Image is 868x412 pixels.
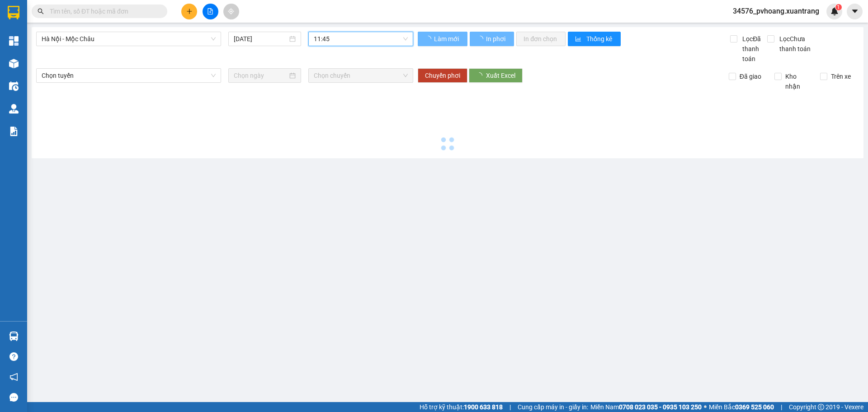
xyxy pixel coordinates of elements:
[234,34,288,44] input: 11/09/2025
[186,8,193,14] span: plus
[50,6,156,16] input: Tìm tên, số ĐT hoặc mã đơn
[228,8,234,14] span: aim
[477,36,485,42] span: loading
[420,402,503,412] span: Hỗ trợ kỹ thuật:
[9,81,19,91] img: warehouse-icon
[837,4,840,10] span: 1
[418,68,467,83] button: Chuyển phơi
[9,127,19,136] img: solution-icon
[476,72,486,79] span: loading
[709,402,774,412] span: Miền Bắc
[469,68,523,83] button: Xuất Excel
[9,36,19,46] img: dashboard-icon
[486,71,515,81] span: Xuất Excel
[518,402,588,412] span: Cung cấp máy in - giấy in:
[818,404,824,410] span: copyright
[516,32,566,46] button: In đơn chọn
[830,7,839,15] img: icon-new-feature
[9,352,18,361] span: question-circle
[590,402,702,412] span: Miền Nam
[619,403,702,411] strong: 0708 023 035 - 0935 103 250
[42,32,216,46] span: Hà Nội - Mộc Châu
[847,4,863,19] button: caret-down
[735,403,774,411] strong: 0369 525 060
[223,4,239,19] button: aim
[586,34,613,44] span: Thống kê
[726,5,826,17] span: 34576_pvhoang.xuantrang
[776,34,822,54] span: Lọc Chưa thanh toán
[851,7,859,15] span: caret-down
[203,4,218,19] button: file-add
[314,69,408,82] span: Chọn chuyến
[739,34,767,64] span: Lọc Đã thanh toán
[704,405,707,409] span: ⚪️
[782,71,813,91] span: Kho nhận
[314,32,408,46] span: 11:45
[9,393,18,402] span: message
[425,36,433,42] span: loading
[575,36,583,43] span: bar-chart
[568,32,621,46] button: bar-chartThống kê
[9,373,18,381] span: notification
[9,59,19,68] img: warehouse-icon
[8,6,19,19] img: logo-vxr
[9,104,19,114] img: warehouse-icon
[486,34,507,44] span: In phơi
[835,4,842,10] sup: 1
[736,71,765,81] span: Đã giao
[181,4,197,19] button: plus
[418,32,467,46] button: Làm mới
[9,331,19,341] img: warehouse-icon
[207,8,213,14] span: file-add
[42,69,216,82] span: Chọn tuyến
[434,34,460,44] span: Làm mới
[38,8,44,14] span: search
[509,402,511,412] span: |
[827,71,854,81] span: Trên xe
[234,71,288,81] input: Chọn ngày
[464,403,503,411] strong: 1900 633 818
[781,402,782,412] span: |
[470,32,514,46] button: In phơi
